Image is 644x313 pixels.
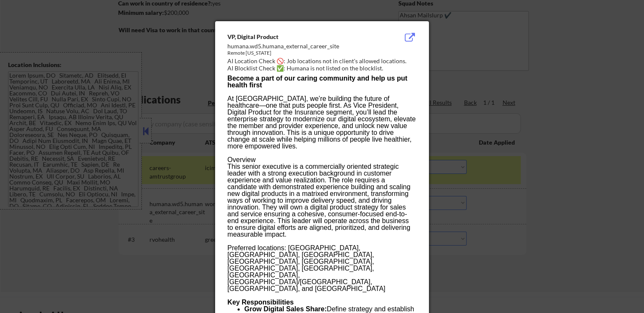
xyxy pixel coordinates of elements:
div: AI Blocklist Check ✅: Humana is not listed on the blocklist. [227,64,420,73]
b: Grow Digital Sales Share: [244,305,327,313]
b: Become a part of our caring community and help us put health first [227,75,407,89]
b: Key Responsibilities [227,299,294,306]
div: VP, Digital Product [227,33,374,41]
div: Remote [US_STATE] [227,50,374,57]
div: AI Location Check 🚫: Job locations not in client's allowed locations. [227,57,420,65]
div: humana.wd5.humana_external_career_site [227,42,374,50]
